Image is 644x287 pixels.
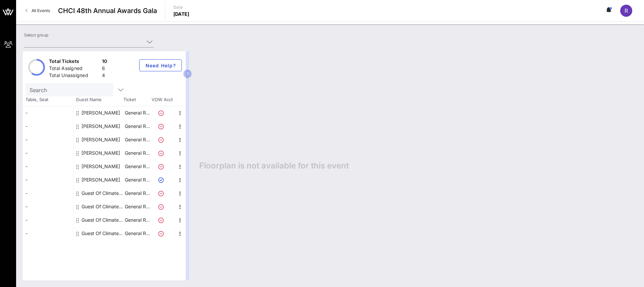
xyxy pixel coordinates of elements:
[82,133,120,146] div: Mark Magaña
[124,227,151,240] p: General R…
[124,187,151,200] p: General R…
[124,120,151,133] p: General R…
[23,133,73,146] div: -
[23,213,73,227] div: -
[82,213,124,227] div: Guest Of Climate Power
[82,187,124,200] div: Guest Of Climate Power
[82,173,120,187] div: Rubi Martinez
[625,7,628,14] span: R
[82,146,120,160] div: Marlene Ramirez
[23,146,73,160] div: -
[49,72,99,80] div: Total Unassigned
[82,227,124,240] div: Guest Of Climate Power
[32,8,50,13] span: All Events
[102,72,107,80] div: 4
[139,59,182,71] button: Need Help?
[124,160,151,173] p: General R…
[123,96,150,103] span: Ticket
[173,11,190,17] p: [DATE]
[73,96,123,103] span: Guest Name
[23,173,73,187] div: -
[23,227,73,240] div: -
[124,173,151,187] p: General R…
[23,96,73,103] span: Table, Seat
[82,106,120,120] div: Jorge Gonzalez
[124,106,151,120] p: General R…
[620,5,632,17] div: R
[124,146,151,160] p: General R…
[58,6,157,16] span: CHCI 48th Annual Awards Gala
[102,58,107,66] div: 10
[82,160,120,173] div: Rubí Martínez
[24,32,48,38] label: Select group
[23,106,73,120] div: -
[21,5,54,16] a: All Events
[82,200,124,213] div: Guest Of Climate Power
[23,187,73,200] div: -
[23,160,73,173] div: -
[199,161,349,171] span: Floorplan is not available for this event
[124,133,151,146] p: General R…
[49,58,99,66] div: Total Tickets
[23,200,73,213] div: -
[124,200,151,213] p: General R…
[49,65,99,73] div: Total Assigned
[82,120,120,133] div: Julio Ricardo Varela
[145,63,176,68] span: Need Help?
[124,213,151,227] p: General R…
[102,65,107,73] div: 6
[23,120,73,133] div: -
[150,96,174,103] span: VOW Acct
[173,4,190,11] p: Date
